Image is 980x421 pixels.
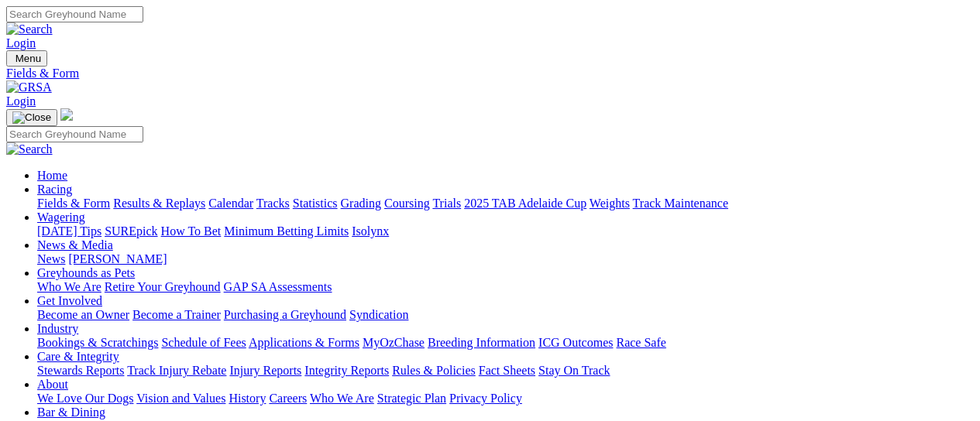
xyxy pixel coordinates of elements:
[224,280,332,293] a: GAP SA Assessments
[363,336,425,349] a: MyOzChase
[432,197,461,210] a: Trials
[6,126,143,142] input: Search
[127,364,226,377] a: Track Injury Rebate
[6,22,53,36] img: Search
[341,197,381,210] a: Grading
[208,197,253,210] a: Calendar
[37,169,67,182] a: Home
[37,224,101,238] a: [DATE] Tips
[105,224,157,238] a: SUREpick
[37,406,105,419] a: Bar & Dining
[37,308,974,322] div: Get Involved
[293,197,338,210] a: Statistics
[37,252,974,266] div: News & Media
[37,183,72,196] a: Racing
[37,336,158,349] a: Bookings & Scratchings
[229,364,301,377] a: Injury Reports
[538,336,613,349] a: ICG Outcomes
[352,224,389,238] a: Isolynx
[37,224,974,238] div: Wagering
[6,6,143,22] input: Search
[37,322,78,335] a: Industry
[633,197,728,210] a: Track Maintenance
[37,350,119,363] a: Care & Integrity
[6,36,36,50] a: Login
[269,392,307,405] a: Careers
[37,392,974,406] div: About
[60,108,73,121] img: logo-grsa-white.png
[37,378,68,391] a: About
[105,280,221,293] a: Retire Your Greyhound
[37,364,124,377] a: Stewards Reports
[37,364,974,378] div: Care & Integrity
[132,308,221,321] a: Become a Trainer
[6,50,47,67] button: Toggle navigation
[15,53,41,64] span: Menu
[392,364,476,377] a: Rules & Policies
[449,392,522,405] a: Privacy Policy
[224,308,346,321] a: Purchasing a Greyhound
[384,197,430,210] a: Coursing
[249,336,359,349] a: Applications & Forms
[616,336,665,349] a: Race Safe
[161,336,246,349] a: Schedule of Fees
[68,252,167,265] a: [PERSON_NAME]
[37,280,101,293] a: Who We Are
[136,392,225,405] a: Vision and Values
[6,94,36,108] a: Login
[229,392,266,405] a: History
[37,294,102,307] a: Get Involved
[37,197,110,210] a: Fields & Form
[428,336,535,349] a: Breeding Information
[538,364,610,377] a: Stay On Track
[6,67,974,80] a: Fields & Form
[256,197,290,210] a: Tracks
[464,197,586,210] a: 2025 TAB Adelaide Cup
[6,142,53,156] img: Search
[12,111,51,124] img: Close
[479,364,535,377] a: Fact Sheets
[590,197,630,210] a: Weights
[161,224,222,238] a: How To Bet
[349,308,408,321] a: Syndication
[37,336,974,350] div: Industry
[6,80,52,94] img: GRSA
[37,266,135,279] a: Greyhounds as Pets
[37,280,974,294] div: Greyhounds as Pets
[37,238,113,252] a: News & Media
[37,252,65,265] a: News
[310,392,374,405] a: Who We Are
[377,392,446,405] a: Strategic Plan
[224,224,349,238] a: Minimum Betting Limits
[113,197,205,210] a: Results & Replays
[6,109,57,126] button: Toggle navigation
[37,197,974,210] div: Racing
[37,210,85,224] a: Wagering
[304,364,389,377] a: Integrity Reports
[37,308,129,321] a: Become an Owner
[37,392,133,405] a: We Love Our Dogs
